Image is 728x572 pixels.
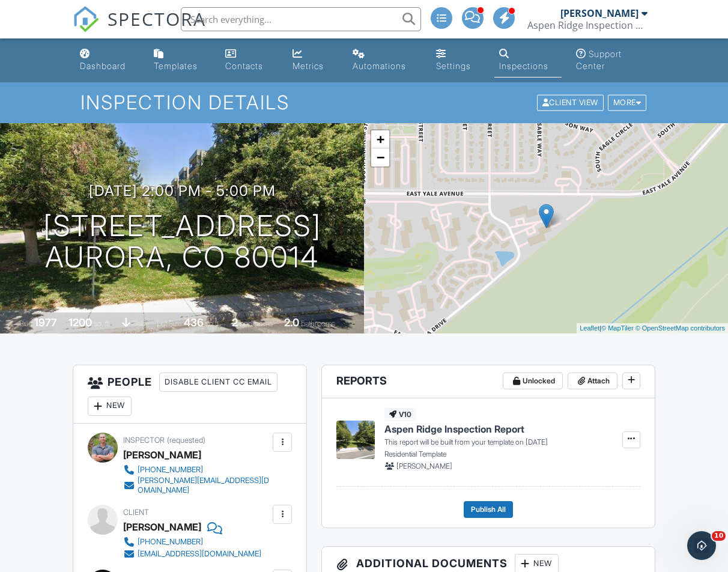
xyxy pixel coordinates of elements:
[75,43,139,78] a: Dashboard
[89,183,276,199] h3: [DATE] 2:00 pm - 5:00 pm
[123,436,165,445] span: Inspector
[601,324,634,332] a: © MapTiler
[301,319,335,328] span: bathrooms
[184,316,204,329] div: 436
[580,324,599,332] a: Leaflet
[108,6,206,31] span: SPECTORA
[494,43,562,78] a: Inspections
[88,397,132,416] div: New
[43,210,321,274] h1: [STREET_ADDRESS] Aurora, CO 80014
[288,43,338,78] a: Metrics
[571,43,653,78] a: Support Center
[293,61,324,71] div: Metrics
[284,316,299,329] div: 2.0
[157,319,182,328] span: Lot Size
[80,92,648,113] h1: Inspection Details
[94,319,111,328] span: sq. ft.
[159,373,278,392] div: Disable Client CC Email
[232,316,238,329] div: 2
[123,548,261,560] a: [EMAIL_ADDRESS][DOMAIN_NAME]
[123,464,270,476] a: [PHONE_NUMBER]
[123,446,201,464] div: [PERSON_NAME]
[560,7,639,19] div: [PERSON_NAME]
[149,43,211,78] a: Templates
[371,148,389,166] a: Zoom out
[167,436,205,445] span: (requested)
[138,549,261,559] div: [EMAIL_ADDRESS][DOMAIN_NAME]
[181,7,421,31] input: Search everything...
[154,61,198,71] div: Templates
[123,536,261,548] a: [PHONE_NUMBER]
[635,324,725,332] a: © OpenStreetMap contributors
[608,95,647,111] div: More
[527,19,648,31] div: Aspen Ridge Inspection Services LLC
[19,319,32,328] span: Built
[138,537,203,547] div: [PHONE_NUMBER]
[499,61,548,71] div: Inspections
[712,531,726,541] span: 10
[431,43,485,78] a: Settings
[73,6,99,32] img: The Best Home Inspection Software - Spectora
[536,97,607,106] a: Client View
[138,465,203,475] div: [PHONE_NUMBER]
[225,61,263,71] div: Contacts
[205,319,220,328] span: sq.ft.
[123,518,201,536] div: [PERSON_NAME]
[138,476,270,495] div: [PERSON_NAME][EMAIL_ADDRESS][DOMAIN_NAME]
[577,323,728,333] div: |
[80,61,126,71] div: Dashboard
[73,16,206,41] a: SPECTORA
[371,130,389,148] a: Zoom in
[687,531,716,560] iframe: Intercom live chat
[73,365,306,424] h3: People
[348,43,421,78] a: Automations (Advanced)
[537,95,604,111] div: Client View
[132,319,145,328] span: slab
[240,319,273,328] span: bedrooms
[34,316,57,329] div: 1977
[576,49,622,71] div: Support Center
[123,508,149,517] span: Client
[436,61,471,71] div: Settings
[123,476,270,495] a: [PERSON_NAME][EMAIL_ADDRESS][DOMAIN_NAME]
[68,316,92,329] div: 1200
[220,43,278,78] a: Contacts
[353,61,406,71] div: Automations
